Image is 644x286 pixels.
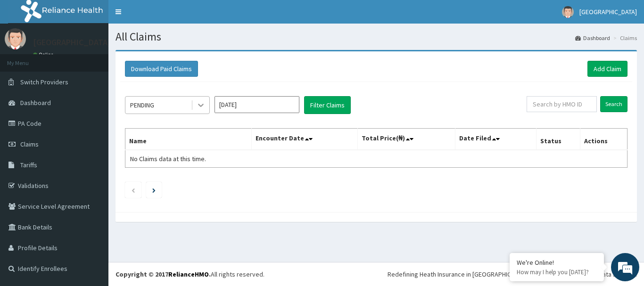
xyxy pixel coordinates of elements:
[20,98,51,107] span: Dashboard
[20,161,37,169] span: Tariffs
[33,38,111,47] p: [GEOGRAPHIC_DATA]
[357,129,455,150] th: Total Price(₦)
[587,61,627,77] a: Add Claim
[611,34,637,42] li: Claims
[215,96,299,113] input: Select Month and Year
[5,28,26,49] img: User Image
[108,262,644,286] footer: All rights reserved.
[304,96,351,114] button: Filter Claims
[152,186,156,194] a: Next page
[388,270,637,279] div: Redefining Heath Insurance in [GEOGRAPHIC_DATA] using Telemedicine and Data Science!
[125,129,252,150] th: Name
[252,129,357,150] th: Encounter Date
[20,140,39,148] span: Claims
[527,96,597,112] input: Search by HMO ID
[579,8,637,16] span: [GEOGRAPHIC_DATA]
[130,155,206,163] span: No Claims data at this time.
[130,100,154,110] div: PENDING
[455,129,537,150] th: Date Filed
[125,61,198,77] button: Download Paid Claims
[575,34,610,42] a: Dashboard
[116,270,211,278] strong: Copyright © 2017 .
[517,258,597,267] div: We're Online!
[600,96,627,112] input: Search
[116,31,637,43] h1: All Claims
[131,186,135,194] a: Previous page
[168,270,209,278] a: RelianceHMO
[33,51,56,58] a: Online
[537,129,580,150] th: Status
[562,6,574,18] img: User Image
[580,129,627,150] th: Actions
[517,268,597,276] p: How may I help you today?
[20,78,68,86] span: Switch Providers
